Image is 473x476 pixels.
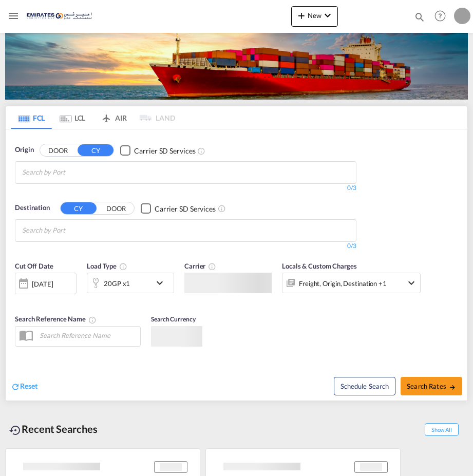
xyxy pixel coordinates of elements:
[21,220,124,239] md-chips-wrap: Chips container with autocompletion. Enter the text area, type text to search, and then use the u...
[431,7,454,26] div: Help
[5,417,102,441] div: Recent Searches
[22,164,120,181] input: Chips input.
[6,129,467,401] div: OriginDOOR CY Checkbox No InkUnchecked: Search for CY (Container Yard) services for all selected ...
[15,293,23,307] md-datepicker: Select
[15,273,77,294] div: [DATE]
[5,32,468,100] img: LCL+%26+FCL+BACKGROUND.png
[321,9,334,22] md-icon: icon-chevron-down
[119,262,127,271] md-icon: icon-information-outline
[21,162,124,181] md-chips-wrap: Chips container with autocompletion. Enter the text area, type text to search, and then use the u...
[15,145,33,155] span: Origin
[88,316,97,324] md-icon: Your search will be saved by the below given name
[208,262,216,271] md-icon: The selected Trucker/Carrierwill be displayed in the rate results If the rates are from another f...
[15,262,53,270] span: Cut Off Date
[291,6,338,27] button: icon-plus 400-fgNewicon-chevron-down
[405,277,418,289] md-icon: icon-chevron-down
[11,381,37,392] div: icon-refreshReset
[295,11,334,20] span: New
[141,203,216,214] md-checkbox: Checkbox No Ink
[449,384,456,391] md-icon: icon-arrow-right
[20,382,37,390] span: Reset
[104,276,130,291] div: 20GP x1
[295,9,308,22] md-icon: icon-plus 400-fg
[11,106,52,129] md-tab-item: FCL
[218,204,226,213] md-icon: Unchecked: Search for CY (Container Yard) services for all selected carriers.Checked : Search for...
[282,262,357,270] span: Locals & Custom Charges
[27,5,96,28] img: c67187802a5a11ec94275b5db69a26e6.png
[431,7,449,25] span: Help
[134,146,195,156] div: Carrier SD Services
[407,382,456,390] span: Search Rates
[151,315,196,323] span: Search Currency
[154,277,171,289] md-icon: icon-chevron-down
[184,262,216,270] span: Carrier
[425,423,459,436] span: Show All
[32,279,53,289] div: [DATE]
[9,424,22,436] md-icon: icon-backup-restore
[282,273,421,293] div: Freight Origin Destination Factory Stuffingicon-chevron-down
[155,204,216,214] div: Carrier SD Services
[61,202,97,214] button: CY
[40,145,76,157] button: DOOR
[11,106,175,129] md-pagination-wrapper: Use the left and right arrow keys to navigate between tabs
[15,315,97,323] span: Search Reference Name
[11,382,20,391] md-icon: icon-refresh
[100,112,112,120] md-icon: icon-airplane
[3,6,24,26] button: Toggle Mobile Navigation
[87,262,127,270] span: Load Type
[414,11,425,27] div: icon-magnify
[120,145,195,156] md-checkbox: Checkbox No Ink
[93,106,134,129] md-tab-item: AIR
[401,377,462,395] button: Search Ratesicon-arrow-right
[15,203,50,213] span: Destination
[15,184,356,193] div: 0/3
[299,276,387,291] div: Freight Origin Destination Factory Stuffing
[87,273,174,293] div: 20GP x1icon-chevron-down
[414,11,425,23] md-icon: icon-magnify
[52,106,93,129] md-tab-item: LCL
[334,377,395,395] button: Note: By default Schedule search will only considerorigin ports, destination ports and cut off da...
[197,147,205,155] md-icon: Unchecked: Search for CY (Container Yard) services for all selected carriers.Checked : Search for...
[78,144,113,156] button: CY
[98,202,134,214] button: DOOR
[22,222,120,239] input: Chips input.
[15,242,356,251] div: 0/3
[34,328,140,343] input: Search Reference Name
